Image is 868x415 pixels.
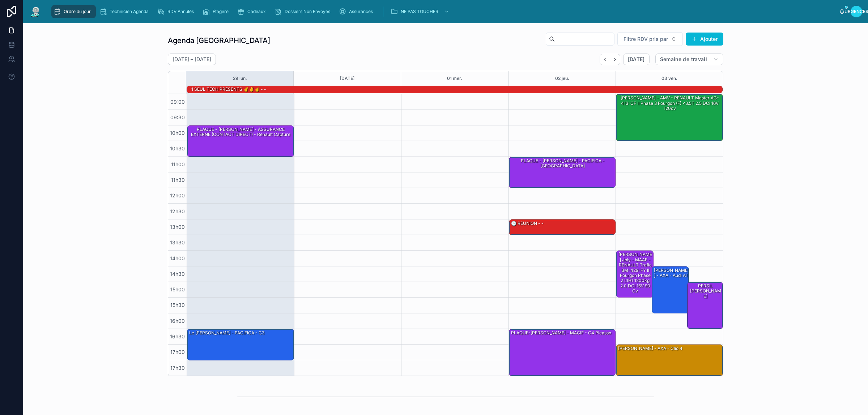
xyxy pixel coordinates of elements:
font: RDV Annulés [167,9,194,14]
font: 09:00 [170,99,185,105]
font: Dossiers Non Envoyés [285,9,330,14]
div: PERSIL [PERSON_NAME] [688,282,723,329]
div: contenu déroulant [48,4,839,20]
font: 1 SEUL TECH PRÉSENTS ✌️✌️☝️ - - [191,86,266,92]
a: Étagère [200,5,234,18]
font: [PERSON_NAME] - AXA - Audi A1 [654,268,688,278]
font: 03 ven. [661,76,677,81]
button: Semaine de travail [655,54,723,65]
font: 13h00 [170,224,185,230]
font: 17h30 [170,365,185,371]
font: 10h00 [170,130,185,136]
div: PLAQUE-[PERSON_NAME] - MACIF - C4 Picasso [509,329,616,376]
button: Suivant [610,54,620,65]
button: 01 mer. [447,71,462,86]
font: Semaine de travail [660,56,707,62]
a: RDV Annulés [155,5,199,18]
font: 11h30 [171,177,185,183]
button: [DATE] [623,54,650,65]
font: [DATE] [628,56,645,62]
font: Le [PERSON_NAME] - PACIFICA - C3 [189,330,264,335]
button: 29 lun. [233,71,247,86]
font: 14h30 [170,271,185,277]
font: [PERSON_NAME] joly - MAAF - RENAULT Trafic BM-429-FY II Fourgon Phase 2 L1H1 1200kg 2.0 dCi 16V 9... [618,252,652,294]
font: [PERSON_NAME] - AXA - Clio 4 [618,346,682,351]
font: 15h00 [170,286,185,292]
font: 15h30 [170,302,185,308]
a: Ordre du jour [51,5,96,18]
div: [PERSON_NAME] joly - MAAF - RENAULT Trafic BM-429-FY II Fourgon Phase 2 L1H1 1200kg 2.0 dCi 16V 9... [616,251,653,297]
button: [DATE] [340,71,354,86]
font: PERSIL [PERSON_NAME] [690,283,721,299]
button: 03 ven. [661,71,677,86]
a: Technicien Agenda [97,5,154,18]
div: Le [PERSON_NAME] - PACIFICA - C3 [187,329,294,360]
font: [PERSON_NAME] - AMV - RENAULT Master AG-413-CF II Phase 3 Fourgon (F) <3.5T 2.5 dCi 16V 120cv [621,95,719,111]
a: Assurances [337,5,378,18]
div: PLAQUE - [PERSON_NAME] - ASSURANCE EXTERNE (CONTACT DIRECT) - Renault capture [187,126,294,157]
button: 02 jeu. [555,71,569,86]
font: PLAQUE-[PERSON_NAME] - MACIF - C4 Picasso [511,330,611,335]
font: Étagère [213,9,229,14]
font: 29 lun. [233,76,247,81]
font: Filtre RDV pris par [624,36,668,42]
font: 12h00 [170,192,185,198]
div: [PERSON_NAME] - AMV - RENAULT Master AG-413-CF II Phase 3 Fourgon (F) <3.5T 2.5 dCi 16V 120cv [616,94,723,141]
font: Ordre du jour [64,9,91,14]
font: 01 mer. [447,76,462,81]
font: 13h30 [170,239,185,245]
font: 11h00 [171,161,185,167]
font: Cadeaux [247,9,266,14]
font: 02 jeu. [555,76,569,81]
font: 09:30 [170,114,185,120]
div: 1 SEUL TECH PRÉSENTS ✌️✌️☝️ - - [191,86,267,93]
button: Ajouter [686,33,723,46]
font: [DATE] – [DATE] [173,56,211,62]
font: NE PAS TOUCHER [401,9,438,14]
font: 17h00 [170,349,185,355]
font: 12h30 [170,208,185,214]
font: PLAQUE - [PERSON_NAME] - ASSURANCE EXTERNE (CONTACT DIRECT) - Renault capture [191,127,290,137]
a: NE PAS TOUCHER [388,5,453,18]
font: Agenda [GEOGRAPHIC_DATA] [168,36,270,45]
font: 14h00 [170,255,185,261]
font: Technicien Agenda [110,9,149,14]
font: Ajouter [700,36,718,42]
font: 10h30 [170,145,185,151]
button: Bouton de sélection [617,32,683,46]
font: 16h30 [170,333,185,339]
a: Dossiers Non Envoyés [272,5,335,18]
img: Logo de l'application [29,6,42,17]
div: PLAQUE - [PERSON_NAME] - PACIFICA - [GEOGRAPHIC_DATA] [509,157,616,188]
font: [DATE] [340,76,354,81]
font: Assurances [349,9,373,14]
font: 16h00 [170,318,185,324]
button: Dos [600,54,610,65]
a: Cadeaux [235,5,271,18]
div: [PERSON_NAME] - AXA - Audi A1 [652,267,689,313]
div: 🕒 RÉUNION - - [509,220,616,235]
font: 🕒 RÉUNION - - [511,221,544,226]
font: PLAQUE - [PERSON_NAME] - PACIFICA - [GEOGRAPHIC_DATA] [521,158,605,168]
div: [PERSON_NAME] - AXA - Clio 4 [616,345,723,376]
